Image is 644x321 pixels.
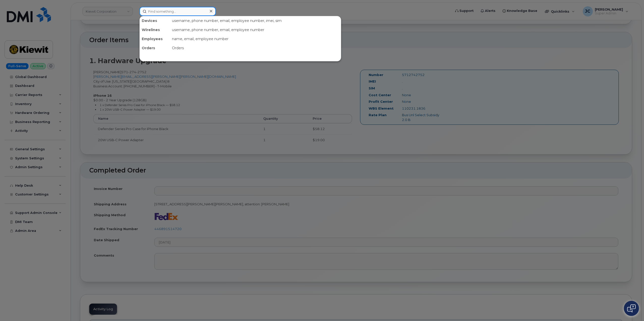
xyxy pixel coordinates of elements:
[140,16,170,25] div: Devices
[140,25,170,34] div: Wirelines
[170,43,341,53] div: Orders
[627,304,636,312] img: Open chat
[170,16,341,25] div: username, phone number, email, employee number, imei, sim
[140,43,170,53] div: Orders
[170,25,341,34] div: username, phone number, email, employee number
[170,34,341,43] div: name, email, employee number
[139,7,216,16] input: Find something...
[140,34,170,43] div: Employees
